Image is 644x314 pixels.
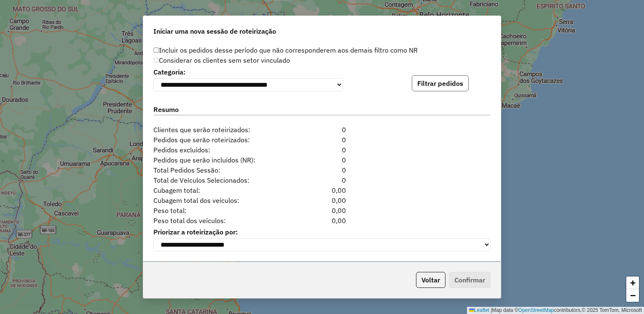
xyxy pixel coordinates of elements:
div: 0 [293,175,351,185]
div: 0 [293,125,351,135]
span: Pedidos excluídos: [148,145,293,155]
div: 0,00 [293,195,351,205]
span: Cubagem total dos veículos: [148,195,293,205]
div: 0,00 [293,185,351,195]
button: Voltar [416,272,445,288]
a: Leaflet [469,307,489,313]
a: OpenStreetMap [518,307,554,313]
span: Cubagem total: [148,185,293,195]
span: Total de Veículos Selecionados: [148,175,293,185]
a: Zoom out [626,289,639,302]
label: Categoria: [153,67,343,77]
label: Resumo [153,104,491,116]
div: Map data © contributors,© 2025 TomTom, Microsoft [467,307,644,314]
div: 0 [293,165,351,175]
span: Peso total: [148,205,293,216]
label: Incluir os pedidos desse período que não corresponderem aos demais filtro como NR [153,45,418,55]
span: Pedidos que serão incluídos (NR): [148,155,293,165]
div: 0,00 [293,216,351,226]
div: 0,00 [293,205,351,216]
span: Pedidos que serão roteirizados: [148,135,293,145]
label: Priorizar a roteirização por: [153,227,491,237]
input: Incluir os pedidos desse período que não corresponderem aos demais filtro como NR [153,48,159,53]
span: Peso total dos veículos: [148,216,293,226]
span: Iniciar uma nova sessão de roteirização [153,26,276,36]
label: Considerar os clientes sem setor vinculado [153,55,290,65]
button: Filtrar pedidos [412,75,469,91]
input: Considerar os clientes sem setor vinculado [153,58,159,63]
div: 0 [293,155,351,165]
span: + [630,277,636,288]
span: | [491,307,492,313]
span: Clientes que serão roteirizados: [148,125,293,135]
a: Zoom in [626,277,639,289]
div: 0 [293,145,351,155]
span: Total Pedidos Sessão: [148,165,293,175]
div: 0 [293,135,351,145]
span: − [630,290,636,301]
